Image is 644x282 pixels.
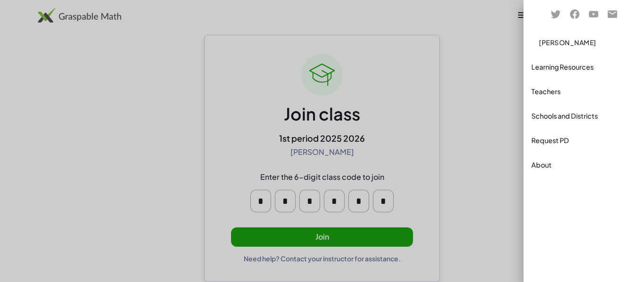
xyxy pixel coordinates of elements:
[531,135,636,146] div: Request PD
[531,61,636,73] div: Learning Resources
[539,38,596,47] span: [PERSON_NAME]
[528,153,640,176] a: About
[528,56,640,78] a: Learning Resources
[531,86,636,97] div: Teachers
[531,159,636,170] div: About
[531,110,636,121] div: Schools and Districts
[531,34,604,51] button: [PERSON_NAME]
